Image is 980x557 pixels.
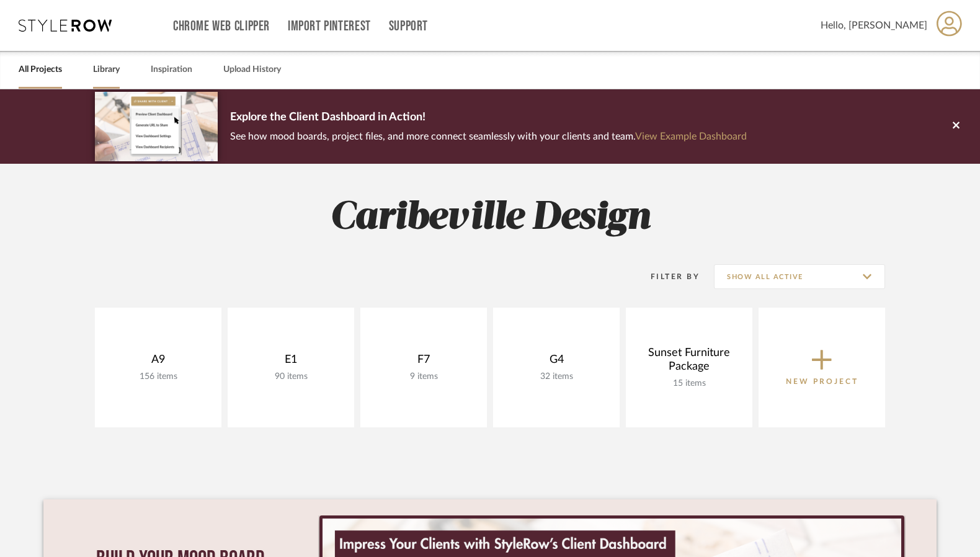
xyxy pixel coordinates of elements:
a: Inspiration [151,61,192,78]
a: Library [93,61,120,78]
div: 9 items [370,372,477,382]
div: 15 items [636,378,742,389]
div: F7 [370,353,477,372]
div: 32 items [503,372,610,382]
a: Chrome Web Clipper [173,21,270,32]
p: New Project [786,375,858,388]
h2: Caribeville Design [43,195,937,241]
div: Filter By [635,270,700,283]
a: Import Pinterest [288,21,371,32]
div: 156 items [105,372,212,382]
p: See how mood boards, project files, and more connect seamlessly with your clients and team. [230,128,747,145]
button: New Project [759,308,885,427]
span: Hello, [PERSON_NAME] [821,18,927,33]
a: All Projects [19,61,62,78]
a: View Example Dashboard [635,131,747,141]
div: Sunset Furniture Package [636,346,742,378]
div: 90 items [238,372,344,382]
a: Upload History [223,61,281,78]
div: G4 [503,353,610,372]
div: A9 [105,353,212,372]
img: d5d033c5-7b12-40c2-a960-1ecee1989c38.png [95,92,218,161]
div: E1 [238,353,344,372]
p: Explore the Client Dashboard in Action! [230,108,747,128]
a: Support [389,21,428,32]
